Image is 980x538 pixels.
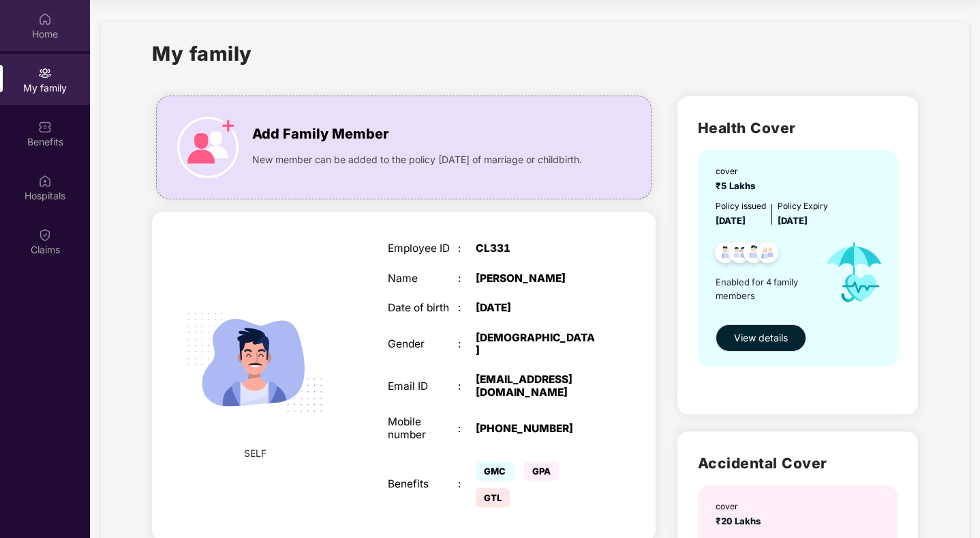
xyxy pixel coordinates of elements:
div: : [458,423,476,435]
div: : [458,380,476,393]
span: Add Family Member [252,124,388,145]
img: svg+xml;base64,PHN2ZyBpZD0iSG9zcGl0YWxzIiB4bWxucz0iaHR0cDovL3d3dy53My5vcmcvMjAwMC9zdmciIHdpZHRoPS... [38,174,52,188]
div: cover [716,165,761,178]
div: Policy Expiry [778,200,828,213]
div: Mobile number [388,416,458,441]
h2: Accidental Cover [698,452,898,475]
span: ₹5 Lakhs [716,180,761,191]
div: : [458,302,476,314]
div: : [458,242,476,255]
div: cover [716,500,766,513]
img: svg+xml;base64,PHN2ZyBpZD0iQ2xhaW0iIHhtbG5zPSJodHRwOi8vd3d3LnczLm9yZy8yMDAwL3N2ZyIgd2lkdGg9IjIwIi... [38,228,52,242]
span: [DATE] [778,215,808,226]
div: Email ID [388,380,458,393]
div: Policy issued [716,200,766,213]
span: GTL [476,488,510,507]
div: [DEMOGRAPHIC_DATA] [476,332,598,357]
div: : [458,272,476,285]
div: : [458,338,476,350]
div: Benefits [388,478,458,490]
span: Enabled for 4 family members [716,275,813,303]
span: New member can be added to the policy [DATE] of marriage or childbirth. [252,152,582,167]
div: [PERSON_NAME] [476,272,598,285]
img: icon [813,228,895,317]
div: Name [388,272,458,285]
div: Date of birth [388,302,458,314]
span: [DATE] [716,215,746,226]
h1: My family [152,38,252,69]
img: svg+xml;base64,PHN2ZyB4bWxucz0iaHR0cDovL3d3dy53My5vcmcvMjAwMC9zdmciIHdpZHRoPSIyMjQiIGhlaWdodD0iMT... [171,279,339,447]
img: icon [177,117,239,178]
img: svg+xml;base64,PHN2ZyB3aWR0aD0iMjAiIGhlaWdodD0iMjAiIHZpZXdCb3g9IjAgMCAyMCAyMCIgZmlsbD0ibm9uZSIgeG... [38,66,52,80]
div: Employee ID [388,242,458,255]
img: svg+xml;base64,PHN2ZyB4bWxucz0iaHR0cDovL3d3dy53My5vcmcvMjAwMC9zdmciIHdpZHRoPSI0OC45NDMiIGhlaWdodD... [751,238,784,271]
span: View details [734,330,788,345]
div: [EMAIL_ADDRESS][DOMAIN_NAME] [476,373,598,399]
div: [DATE] [476,302,598,314]
span: GMC [476,462,514,481]
div: Gender [388,338,458,350]
div: : [458,478,476,490]
h2: Health Cover [698,117,898,139]
img: svg+xml;base64,PHN2ZyB4bWxucz0iaHR0cDovL3d3dy53My5vcmcvMjAwMC9zdmciIHdpZHRoPSI0OC45NDMiIGhlaWdodD... [737,238,771,271]
span: SELF [244,446,266,461]
span: GPA [524,462,559,481]
img: svg+xml;base64,PHN2ZyB4bWxucz0iaHR0cDovL3d3dy53My5vcmcvMjAwMC9zdmciIHdpZHRoPSI0OC45NDMiIGhlaWdodD... [709,238,742,271]
span: ₹20 Lakhs [716,515,766,526]
img: svg+xml;base64,PHN2ZyB4bWxucz0iaHR0cDovL3d3dy53My5vcmcvMjAwMC9zdmciIHdpZHRoPSI0OC45MTUiIGhlaWdodD... [723,238,756,271]
div: CL331 [476,242,598,255]
img: svg+xml;base64,PHN2ZyBpZD0iQmVuZWZpdHMiIHhtbG5zPSJodHRwOi8vd3d3LnczLm9yZy8yMDAwL3N2ZyIgd2lkdGg9Ij... [38,120,52,134]
button: View details [716,324,806,352]
div: [PHONE_NUMBER] [476,423,598,435]
img: svg+xml;base64,PHN2ZyBpZD0iSG9tZSIgeG1sbnM9Imh0dHA6Ly93d3cudzMub3JnLzIwMDAvc3ZnIiB3aWR0aD0iMjAiIG... [38,12,52,26]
